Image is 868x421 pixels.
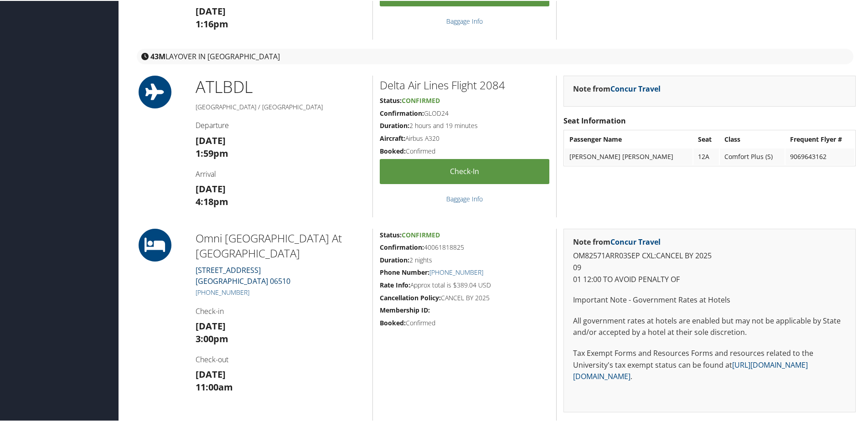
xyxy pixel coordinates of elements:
h5: 2 nights [380,255,549,264]
strong: Booked: [380,318,406,326]
h1: ATL BDL [196,75,366,98]
strong: Cancellation Policy: [380,293,441,301]
strong: Aircraft: [380,133,405,142]
a: [STREET_ADDRESS][GEOGRAPHIC_DATA] 06510 [196,264,290,285]
td: Comfort Plus (S) [720,148,785,164]
strong: Confirmation: [380,108,424,117]
strong: [DATE] [196,182,226,194]
td: 9069643162 [785,148,854,164]
h5: 40061818825 [380,242,549,251]
th: Seat [693,130,719,147]
a: Concur Travel [610,236,661,246]
strong: Rate Info: [380,280,410,288]
strong: Booked: [380,146,406,154]
strong: Status: [380,95,402,104]
h4: Check-out [196,354,366,364]
strong: 3:00pm [196,332,228,344]
strong: [DATE] [196,367,226,380]
a: [PHONE_NUMBER] [196,287,249,296]
strong: Note from [573,236,661,246]
a: Baggage Info [446,16,483,25]
h5: GLOD24 [380,108,549,117]
th: Frequent Flyer # [785,130,854,147]
strong: Note from [573,83,661,93]
strong: 4:18pm [196,195,228,207]
h5: [GEOGRAPHIC_DATA] / [GEOGRAPHIC_DATA] [196,102,366,111]
a: Concur Travel [610,83,661,93]
h5: Confirmed [380,318,549,327]
h4: Departure [196,119,366,129]
strong: Duration: [380,120,409,129]
h2: Delta Air Lines Flight 2084 [380,77,549,92]
strong: 43M [150,51,165,61]
h5: Confirmed [380,146,549,155]
strong: Status: [380,230,402,238]
strong: Duration: [380,255,409,263]
h4: Check-in [196,305,366,315]
h5: 2 hours and 19 minutes [380,120,549,129]
span: Confirmed [402,95,440,104]
p: OM82571ARR03SEP CXL:CANCEL BY 2025 09 01 12:00 TO AVOID PENALTY OF [573,249,846,284]
strong: [DATE] [196,133,226,146]
strong: Seat Information [563,115,626,125]
strong: [DATE] [196,319,226,331]
h5: Airbus A320 [380,133,549,142]
strong: 11:00am [196,380,233,392]
div: layover in [GEOGRAPHIC_DATA] [137,48,853,63]
strong: [DATE] [196,4,226,16]
h5: Approx total is $389.04 USD [380,280,549,289]
td: 12A [693,148,719,164]
a: [PHONE_NUMBER] [429,267,483,276]
strong: Membership ID: [380,305,430,313]
h2: Omni [GEOGRAPHIC_DATA] At [GEOGRAPHIC_DATA] [196,230,366,260]
th: Class [720,130,785,147]
p: Tax Exempt Forms and Resources Forms and resources related to the University's tax exempt status ... [573,347,846,382]
th: Passenger Name [565,130,692,147]
a: Baggage Info [446,194,483,202]
strong: 1:59pm [196,146,228,159]
span: Confirmed [402,230,440,238]
strong: Phone Number: [380,267,429,276]
a: Check-in [380,158,549,183]
p: Important Note - Government Rates at Hotels [573,293,846,305]
h4: Arrival [196,168,366,178]
h5: CANCEL BY 2025 [380,293,549,302]
p: All government rates at hotels are enabled but may not be applicable by State and/or accepted by ... [573,314,846,338]
td: [PERSON_NAME] [PERSON_NAME] [565,148,692,164]
strong: 1:16pm [196,17,228,29]
strong: Confirmation: [380,242,424,251]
